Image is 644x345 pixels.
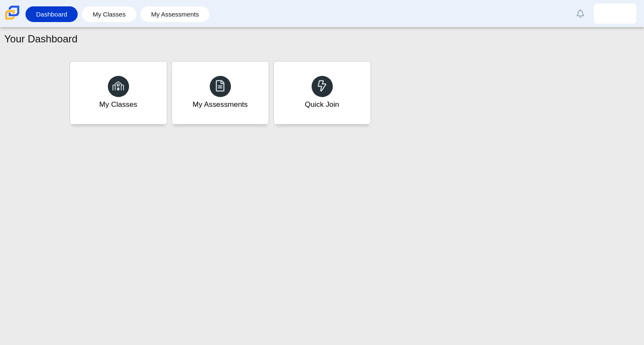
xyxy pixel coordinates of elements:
[193,99,248,110] div: My Assessments
[172,61,269,125] a: My Assessments
[594,3,636,24] a: naim.nesar.zWo6Ce
[30,6,73,22] a: Dashboard
[3,16,21,23] a: Carmen School of Science & Technology
[4,32,78,46] h1: Your Dashboard
[70,61,167,125] a: My Classes
[86,6,132,22] a: My Classes
[305,99,339,110] div: Quick Join
[608,7,622,20] img: naim.nesar.zWo6Ce
[571,4,590,23] a: Alerts
[145,6,205,22] a: My Assessments
[273,61,371,125] a: Quick Join
[99,99,138,110] div: My Classes
[3,4,21,22] img: Carmen School of Science & Technology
